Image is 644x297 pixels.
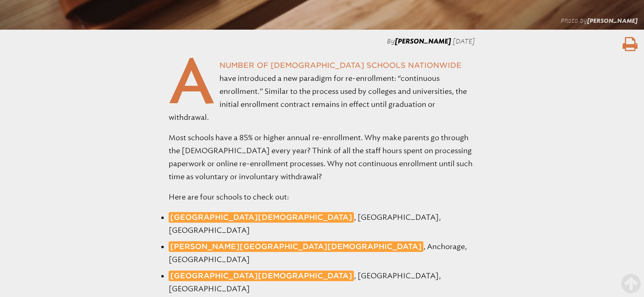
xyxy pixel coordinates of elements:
p: number of [DEMOGRAPHIC_DATA] schools nationwide have introduced a new paradigm for re-enrollment:... [169,59,476,124]
a: [GEOGRAPHIC_DATA][DEMOGRAPHIC_DATA] [169,271,354,282]
span: By [387,37,395,45]
li: , [GEOGRAPHIC_DATA], [GEOGRAPHIC_DATA] [169,269,476,295]
span: [PERSON_NAME] [587,17,637,24]
a: [GEOGRAPHIC_DATA][DEMOGRAPHIC_DATA] [169,212,354,223]
li: , Anchorage, [GEOGRAPHIC_DATA] [169,240,476,266]
span: [PERSON_NAME][GEOGRAPHIC_DATA][DEMOGRAPHIC_DATA] [170,242,422,251]
span: [GEOGRAPHIC_DATA][DEMOGRAPHIC_DATA] [170,271,352,280]
span: A [169,59,215,103]
p: Here are four schools to check out: [169,191,476,204]
li: , [GEOGRAPHIC_DATA], [GEOGRAPHIC_DATA] [169,211,476,237]
a: [PERSON_NAME][GEOGRAPHIC_DATA][DEMOGRAPHIC_DATA] [169,241,423,252]
p: Most schools have a 85% or higher annual re-enrollment. Why make parents go through the [DEMOGRAP... [169,131,476,183]
span: [DATE] [453,37,475,45]
span: [GEOGRAPHIC_DATA][DEMOGRAPHIC_DATA] [170,213,352,221]
figcaption: Photo by [561,17,637,25]
span: [PERSON_NAME] [395,37,451,45]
